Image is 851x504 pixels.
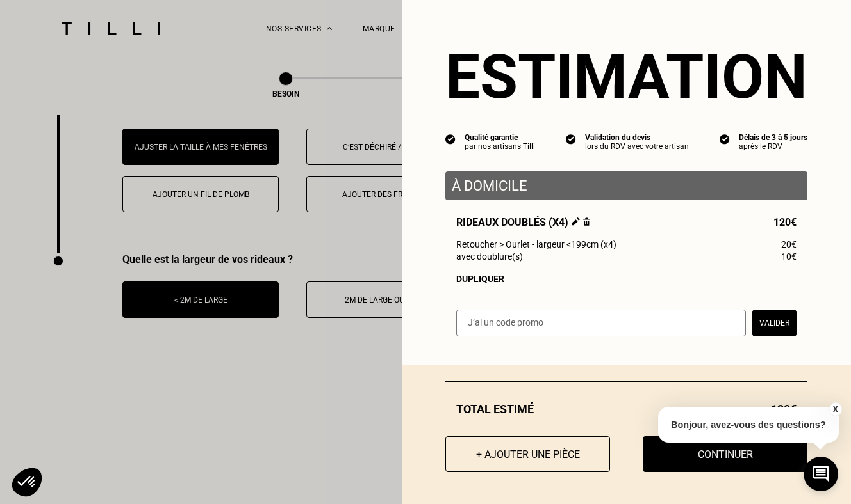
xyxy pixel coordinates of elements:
button: Continuer [643,436,807,472]
div: par nos artisans Tilli [465,142,535,151]
button: + Ajouter une pièce [445,436,610,472]
span: avec doublure(s) [456,251,523,262]
div: après le RDV [739,142,807,151]
div: Dupliquer [456,274,797,284]
span: 120€ [773,216,797,228]
div: Total estimé [445,402,807,416]
div: lors du RDV avec votre artisan [585,142,689,151]
img: Éditer [572,217,580,226]
span: 20€ [781,239,797,249]
img: icon list info [720,133,730,145]
div: Validation du devis [585,133,689,142]
section: Estimation [445,41,807,113]
span: Retoucher > Ourlet - largeur <199cm (x4) [456,239,616,249]
img: icon list info [566,133,576,145]
p: À domicile [452,178,801,194]
span: Rideaux doublés (x4) [456,216,590,228]
div: Délais de 3 à 5 jours [739,133,807,142]
p: Bonjour, avez-vous des questions? [658,407,839,443]
div: Qualité garantie [465,133,535,142]
button: Valider [752,310,797,336]
button: X [829,402,841,416]
span: 10€ [781,251,797,262]
input: J‘ai un code promo [456,310,746,336]
img: Supprimer [583,217,590,226]
img: icon list info [445,133,456,145]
